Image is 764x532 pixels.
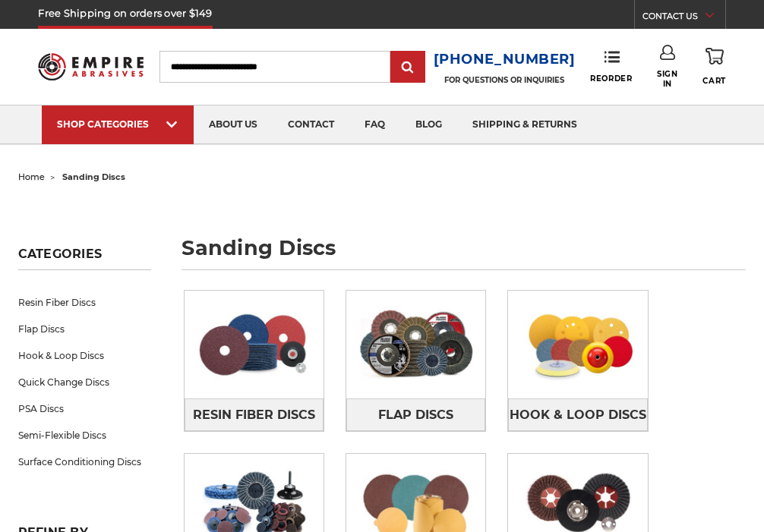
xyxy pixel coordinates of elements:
[510,402,646,428] span: Hook & Loop Discs
[590,74,632,83] span: Reorder
[393,52,423,83] input: Submit
[590,50,632,83] a: Reorder
[702,45,725,88] a: Cart
[346,295,485,394] img: Flap Discs
[18,422,151,449] a: Semi-Flexible Discs
[400,105,457,144] a: blog
[185,398,324,431] a: Resin Fiber Discs
[18,342,151,369] a: Hook & Loop Discs
[38,46,143,87] img: Empire Abrasives
[508,295,647,394] img: Hook & Loop Discs
[508,398,647,431] a: Hook & Loop Discs
[457,105,592,144] a: shipping & returns
[182,238,746,270] h1: sanding discs
[378,402,453,428] span: Flap Discs
[652,69,683,89] span: Sign In
[346,398,485,431] a: Flap Discs
[193,402,315,428] span: Resin Fiber Discs
[642,8,725,29] a: CONTACT US
[273,105,349,144] a: contact
[18,172,45,182] a: home
[702,76,725,86] span: Cart
[349,105,400,144] a: faq
[18,247,151,270] h5: Categories
[185,295,324,394] img: Resin Fiber Discs
[434,49,576,71] a: [PHONE_NUMBER]
[434,75,576,85] p: FOR QUESTIONS OR INQUIRIES
[18,316,151,342] a: Flap Discs
[18,289,151,316] a: Resin Fiber Discs
[18,369,151,395] a: Quick Change Discs
[62,172,125,182] span: sanding discs
[18,395,151,422] a: PSA Discs
[194,105,273,144] a: about us
[18,449,151,475] a: Surface Conditioning Discs
[57,118,178,130] div: SHOP CATEGORIES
